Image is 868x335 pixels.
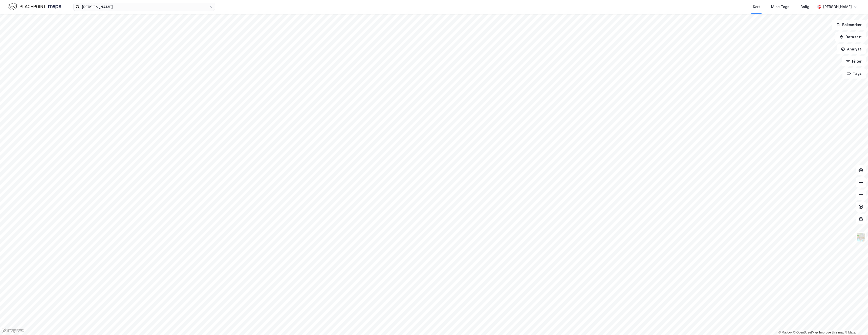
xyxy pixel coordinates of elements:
[800,4,809,10] div: Bolig
[819,331,844,334] a: Improve this map
[8,2,61,11] img: logo.f888ab2527a4732fd821a326f86c7f29.svg
[80,3,209,11] input: Søk på adresse, matrikkel, gårdeiere, leietakere eller personer
[835,32,866,42] button: Datasett
[753,4,760,10] div: Kart
[793,331,818,334] a: OpenStreetMap
[771,4,789,10] div: Mine Tags
[837,44,866,54] button: Analyse
[842,68,866,79] button: Tags
[2,328,24,333] a: Mapbox homepage
[856,232,866,242] img: Z
[843,311,868,335] div: Kontrollprogram for chat
[778,331,792,334] a: Mapbox
[843,311,868,335] iframe: Chat Widget
[832,20,866,30] button: Bokmerker
[842,56,866,66] button: Filter
[823,4,852,10] div: [PERSON_NAME]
